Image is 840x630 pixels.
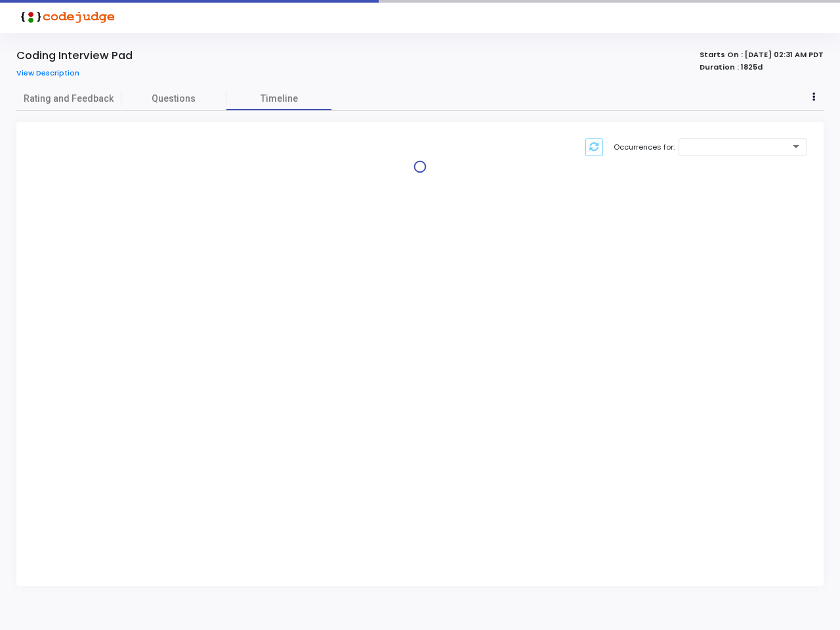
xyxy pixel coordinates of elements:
[700,62,763,72] strong: Duration : 1825d
[261,92,298,106] span: Timeline
[614,142,675,153] label: Occurrences for:
[16,49,133,62] div: Coding Interview Pad
[16,69,89,77] a: View Description
[16,3,115,30] img: logo
[121,92,226,106] span: Questions
[16,92,121,106] span: Rating and Feedback
[700,49,824,60] strong: Starts On : [DATE] 02:31 AM PDT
